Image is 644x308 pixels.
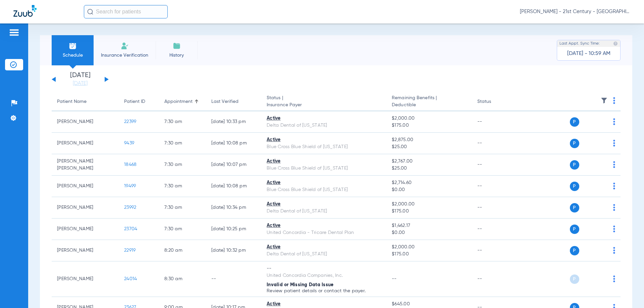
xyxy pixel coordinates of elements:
[472,176,517,197] td: --
[206,240,261,261] td: [DATE] 10:32 PM
[570,160,579,170] span: P
[392,229,466,236] span: $0.00
[570,274,579,284] span: P
[567,50,610,57] span: [DATE] - 10:59 AM
[206,197,261,219] td: [DATE] 10:34 PM
[211,98,256,105] div: Last Verified
[60,80,100,87] a: [DATE]
[392,143,466,150] span: $25.00
[52,219,119,240] td: [PERSON_NAME]
[57,52,89,59] span: Schedule
[206,176,261,197] td: [DATE] 10:08 PM
[57,98,113,105] div: Patient Name
[472,133,517,154] td: --
[613,204,615,211] img: group-dot-blue.svg
[613,41,618,46] img: last sync help info
[9,28,19,37] img: hamburger-icon
[472,261,517,297] td: --
[392,276,397,281] span: --
[60,72,100,87] li: [DATE]
[261,93,386,111] th: Status |
[386,93,472,111] th: Remaining Benefits |
[124,98,154,105] div: Patient ID
[392,179,466,186] span: $2,714.60
[52,176,119,197] td: [PERSON_NAME]
[159,154,206,176] td: 7:30 AM
[159,219,206,240] td: 7:30 AM
[392,186,466,193] span: $0.00
[392,102,466,109] span: Deductible
[164,98,201,105] div: Appointment
[267,158,381,165] div: Active
[267,222,381,229] div: Active
[472,197,517,219] td: --
[52,133,119,154] td: [PERSON_NAME]
[570,246,579,255] span: P
[267,102,381,109] span: Insurance Payer
[159,176,206,197] td: 7:30 AM
[392,208,466,215] span: $175.00
[124,141,134,145] span: 9439
[472,219,517,240] td: --
[392,158,466,165] span: $2,767.00
[267,289,381,293] p: Review patient details or contact the payer.
[267,301,381,308] div: Active
[84,5,168,18] input: Search for patients
[613,140,615,146] img: group-dot-blue.svg
[392,301,466,308] span: $645.00
[206,111,261,133] td: [DATE] 10:33 PM
[392,136,466,143] span: $2,875.00
[392,115,466,122] span: $2,000.00
[392,244,466,251] span: $2,000.00
[613,247,615,254] img: group-dot-blue.svg
[267,272,381,279] div: United Concordia Companies, Inc.
[559,40,600,47] span: Last Appt. Sync Time:
[392,165,466,172] span: $25.00
[520,8,631,15] span: [PERSON_NAME] - 21st Century - [GEOGRAPHIC_DATA]
[267,143,381,150] div: Blue Cross Blue Shield of [US_STATE]
[159,133,206,154] td: 7:30 AM
[570,203,579,212] span: P
[601,97,607,104] img: filter.svg
[124,98,145,105] div: Patient ID
[267,165,381,172] div: Blue Cross Blue Shield of [US_STATE]
[613,275,615,282] img: group-dot-blue.svg
[392,122,466,129] span: $175.00
[206,261,261,297] td: --
[164,98,193,105] div: Appointment
[124,205,136,210] span: 23992
[173,42,181,50] img: History
[613,97,615,104] img: group-dot-blue.svg
[69,42,77,50] img: Schedule
[267,122,381,129] div: Delta Dental of [US_STATE]
[267,265,381,272] div: --
[267,115,381,122] div: Active
[392,222,466,229] span: $1,462.17
[52,197,119,219] td: [PERSON_NAME]
[267,136,381,143] div: Active
[87,9,93,15] img: Search Icon
[570,225,579,234] span: P
[52,111,119,133] td: [PERSON_NAME]
[99,52,151,59] span: Insurance Verification
[124,184,136,188] span: 19499
[124,248,136,253] span: 22919
[52,261,119,297] td: [PERSON_NAME]
[206,154,261,176] td: [DATE] 10:07 PM
[392,201,466,208] span: $2,000.00
[472,93,517,111] th: Status
[267,229,381,236] div: United Concordia - Tricare Dental Plan
[124,162,137,167] span: 18468
[159,197,206,219] td: 7:30 AM
[472,240,517,261] td: --
[124,119,136,124] span: 22399
[267,244,381,251] div: Active
[159,261,206,297] td: 8:30 AM
[159,240,206,261] td: 8:20 AM
[570,139,579,148] span: P
[267,251,381,258] div: Delta Dental of [US_STATE]
[267,283,333,287] span: Invalid or Missing Data Issue
[124,227,137,231] span: 23704
[52,154,119,176] td: [PERSON_NAME] [PERSON_NAME]
[124,276,137,281] span: 24014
